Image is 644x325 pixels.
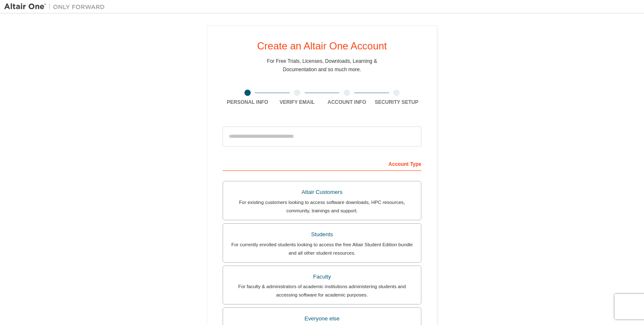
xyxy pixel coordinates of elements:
div: Account Info [322,98,372,106]
div: Faculty [228,271,416,283]
div: Altair Customers [228,186,416,198]
div: For existing customers looking to access software downloads, HPC resources, community, trainings ... [228,198,416,215]
div: Security Setup [372,98,422,106]
div: Account Type [223,156,421,171]
div: Students [228,229,416,240]
div: Everyone else [228,313,416,325]
div: For currently enrolled students looking to access the free Altair Student Edition bundle and all ... [228,240,416,257]
div: For faculty & administrators of academic institutions administering students and accessing softwa... [228,282,416,299]
div: Create an Altair One Account [257,41,387,51]
img: Altair One [4,3,109,11]
div: For Free Trials, Licenses, Downloads, Learning & Documentation and so much more. [267,57,377,74]
div: Verify Email [273,98,322,106]
div: Personal Info [223,98,273,106]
